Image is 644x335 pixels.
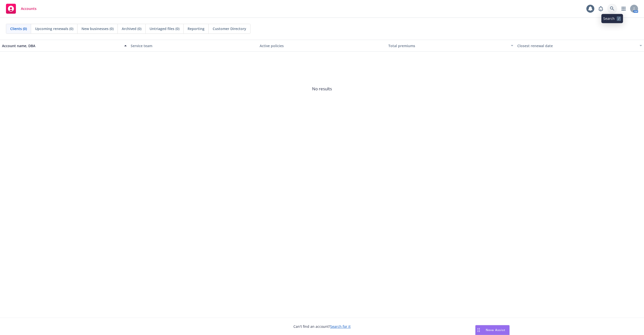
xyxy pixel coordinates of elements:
span: Customer Directory [213,26,246,31]
button: Nova Assist [475,325,510,335]
div: Service team [131,43,255,48]
span: Clients (0) [10,26,27,31]
span: Upcoming renewals (0) [35,26,73,31]
div: Drag to move [476,325,482,335]
span: Nova Assist [486,328,505,332]
a: Search for it [330,324,351,329]
button: Total premiums [386,40,515,52]
a: Report a Bug [596,4,606,14]
span: Archived (0) [122,26,141,31]
a: Search [607,4,617,14]
span: Untriaged files (0) [150,26,179,31]
button: Service team [129,40,257,52]
a: Switch app [619,4,629,14]
span: New businesses (0) [81,26,114,31]
span: Reporting [188,26,204,31]
div: Active policies [260,43,384,48]
span: Accounts [21,7,37,11]
div: Account name, DBA [2,43,121,48]
button: Active policies [258,40,386,52]
button: Closest renewal date [515,40,644,52]
a: Accounts [4,2,39,16]
div: Closest renewal date [517,43,637,48]
div: Total premiums [388,43,508,48]
span: Can't find an account? [293,324,351,329]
